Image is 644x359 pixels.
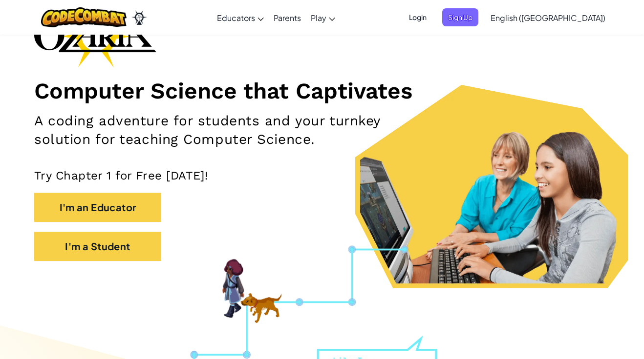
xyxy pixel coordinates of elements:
[131,10,147,25] img: Ozaria
[217,13,255,23] span: Educators
[34,77,610,104] h1: Computer Science that Captivates
[486,4,610,31] a: English ([GEOGRAPHIC_DATA])
[403,8,432,26] button: Login
[311,13,326,23] span: Play
[34,112,420,149] h2: A coding adventure for students and your turnkey solution for teaching Computer Science.
[41,7,127,27] img: CodeCombat logo
[442,8,478,26] button: Sign Up
[306,4,340,31] a: Play
[34,5,156,67] img: Ozaria branding logo
[269,4,306,31] a: Parents
[212,4,269,31] a: Educators
[34,193,161,222] button: I'm an Educator
[34,168,610,183] p: Try Chapter 1 for Free [DATE]!
[491,13,605,23] span: English ([GEOGRAPHIC_DATA])
[34,232,161,261] button: I'm a Student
